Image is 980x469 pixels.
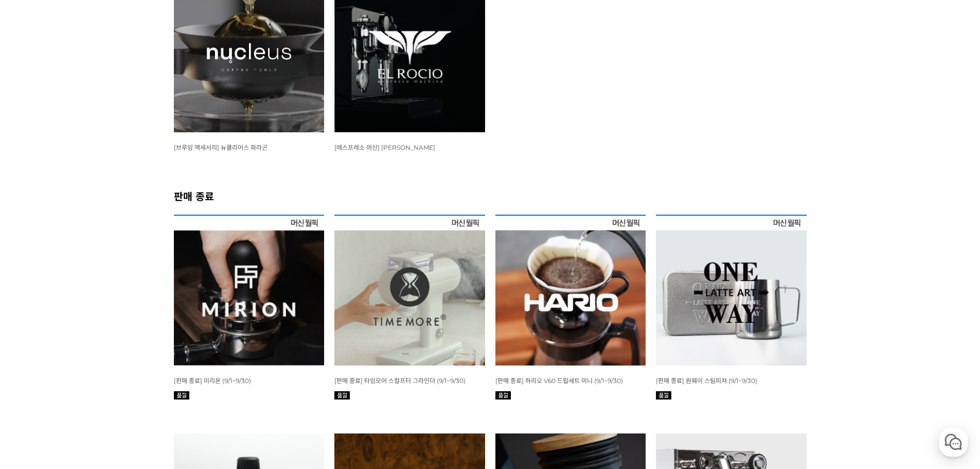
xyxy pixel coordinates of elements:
a: 대화 [68,326,133,352]
img: 품절 [656,391,671,399]
img: 품절 [174,391,189,399]
img: 9월 머신 월픽 타임모어 스컬프터 [334,215,485,366]
span: [판매 종료] 원웨이 스팀피쳐 (9/1~9/30) [656,377,757,385]
span: 설정 [159,342,171,350]
a: [브루잉 액세서리] 뉴클리어스 파라곤 [174,143,268,151]
span: [판매 종료] 하리오 V60 드립세트 미니 (9/1~9/30) [495,377,623,385]
a: 설정 [133,326,198,352]
a: 홈 [3,326,68,352]
img: 9월 머신 월픽 미리온 [174,215,325,366]
span: [판매 종료] 타임모어 스컬프터 그라인더 (9/1~9/30) [334,377,466,385]
img: 품절 [495,391,511,399]
span: [에스프레소 머신] [PERSON_NAME] [334,144,435,151]
img: 9월 머신 월픽 원웨이 스팀피쳐 [656,215,807,366]
img: 품절 [334,391,350,399]
a: [판매 종료] 원웨이 스팀피쳐 (9/1~9/30) [656,376,757,385]
span: 홈 [32,342,39,350]
a: [판매 종료] 하리오 V60 드립세트 미니 (9/1~9/30) [495,376,623,385]
span: [판매 종료] 미리온 (9/1~9/30) [174,377,251,385]
a: [판매 종료] 타임모어 스컬프터 그라인더 (9/1~9/30) [334,376,466,385]
h2: 판매 종료 [174,188,807,203]
span: [브루잉 액세서리] 뉴클리어스 파라곤 [174,144,268,151]
a: [에스프레소 머신] [PERSON_NAME] [334,143,435,151]
span: 대화 [94,342,106,351]
img: 9월 머신 월픽 하리오 V60 드립세트 미니 [495,215,646,366]
a: [판매 종료] 미리온 (9/1~9/30) [174,376,251,385]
